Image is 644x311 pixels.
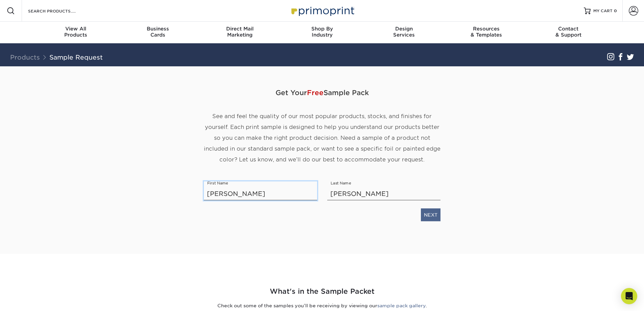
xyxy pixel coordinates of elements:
[307,89,324,97] span: Free
[621,288,637,304] div: Open Intercom Messenger
[204,113,440,163] span: See and feel the quality of our most popular products, stocks, and finishes for yourself. Each pr...
[593,8,613,14] span: MY CART
[281,26,363,38] div: Industry
[49,53,103,61] a: Sample Request
[27,7,93,15] input: SEARCH PRODUCTS.....
[199,26,281,32] span: Direct Mail
[377,303,426,308] a: sample pack gallery
[35,22,117,43] a: View AllProducts
[445,26,527,32] span: Resources
[363,22,445,43] a: DesignServices
[288,3,356,18] img: Primoprint
[614,8,617,13] span: 0
[281,22,363,43] a: Shop ByIndustry
[527,26,610,38] div: & Support
[445,22,527,43] a: Resources& Templates
[124,286,520,297] h2: What's in the Sample Packet
[35,26,117,32] span: View All
[10,53,40,61] a: Products
[363,26,445,32] span: Design
[527,22,610,43] a: Contact& Support
[281,26,363,32] span: Shop By
[527,26,610,32] span: Contact
[124,302,520,309] p: Check out some of the samples you’ll be receiving by viewing our .
[363,26,445,38] div: Services
[199,26,281,38] div: Marketing
[204,83,440,103] span: Get Your Sample Pack
[445,26,527,38] div: & Templates
[35,26,117,38] div: Products
[421,208,440,221] a: NEXT
[199,22,281,43] a: Direct MailMarketing
[117,26,199,38] div: Cards
[117,26,199,32] span: Business
[117,22,199,43] a: BusinessCards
